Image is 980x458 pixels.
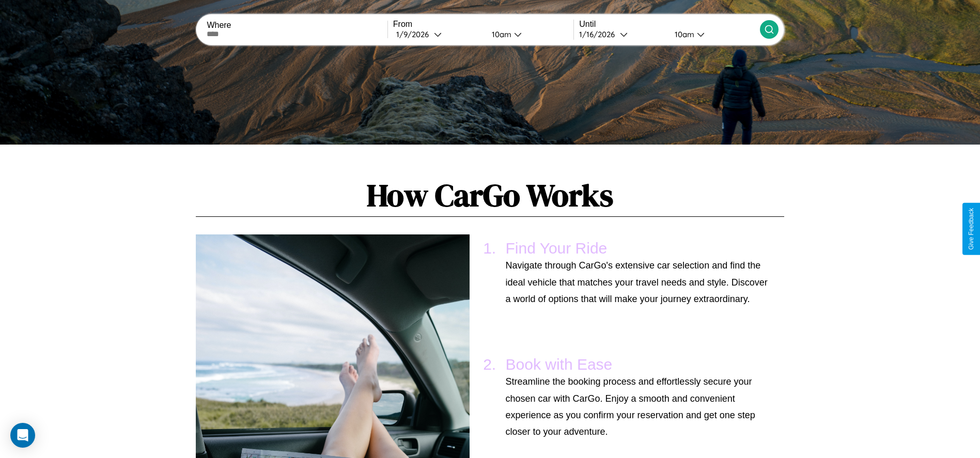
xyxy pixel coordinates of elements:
div: 1 / 9 / 2026 [396,29,434,39]
p: Navigate through CarGo's extensive car selection and find the ideal vehicle that matches your tra... [506,257,769,307]
div: 10am [487,29,514,39]
div: Give Feedback [968,208,975,250]
button: 10am [484,29,574,40]
p: Streamline the booking process and effortlessly secure your chosen car with CarGo. Enjoy a smooth... [506,373,769,440]
li: Book with Ease [501,351,774,446]
button: 1/9/2026 [393,29,484,40]
label: Where [207,21,387,30]
div: 10am [670,29,697,39]
li: Find Your Ride [501,234,774,312]
div: 1 / 16 / 2026 [579,29,620,39]
h1: How CarGo Works [196,174,784,217]
div: Open Intercom Messenger [10,423,35,448]
button: 10am [666,29,760,40]
label: Until [579,20,759,29]
label: From [393,20,573,29]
